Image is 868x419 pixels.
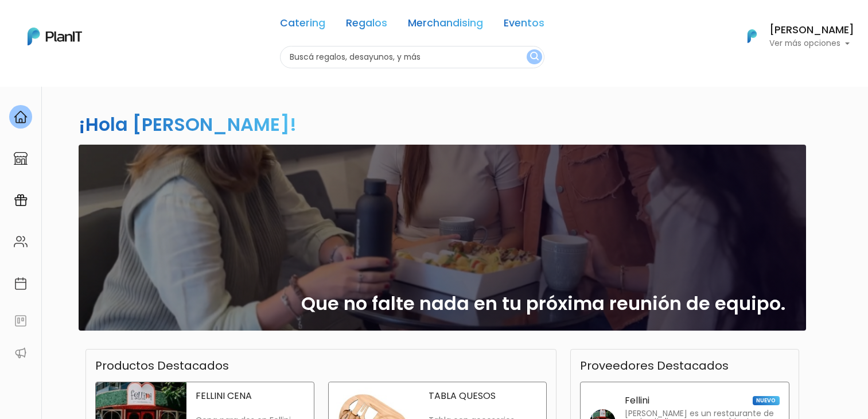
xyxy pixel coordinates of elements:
p: TABLA QUESOS [429,391,537,401]
h2: Que no falte nada en tu próxima reunión de equipo. [301,293,785,315]
a: Merchandising [408,18,483,32]
img: people-662611757002400ad9ed0e3c099ab2801c6687ba6c219adb57efc949bc21e19d.svg [14,235,28,249]
h3: Proveedores Destacados [580,359,729,373]
img: PlanIt Logo [28,28,82,45]
input: Buscá regalos, desayunos, y más [280,46,544,68]
h3: Productos Destacados [95,359,229,373]
a: Catering [280,18,325,32]
p: Ver más opciones [769,40,854,48]
img: search_button-432b6d5273f82d61273b3651a40e1bd1b912527efae98b1b7a1b2c0702e16a8d.svg [530,52,539,63]
h6: [PERSON_NAME] [769,25,854,36]
img: home-e721727adea9d79c4d83392d1f703f7f8bce08238fde08b1acbfd93340b81755.svg [14,110,28,124]
img: campaigns-02234683943229c281be62815700db0a1741e53638e28bf9629b52c665b00959.svg [14,193,28,207]
p: Fellini [625,396,649,405]
img: calendar-87d922413cdce8b2cf7b7f5f62616a5cf9e4887200fb71536465627b3292af00.svg [14,277,28,290]
img: partners-52edf745621dab592f3b2c58e3bca9d71375a7ef29c3b500c9f145b62cc070d4.svg [14,346,28,360]
img: PlanIt Logo [739,24,765,49]
span: NUEVO [753,396,779,405]
p: FELLINI CENA [196,391,304,401]
h2: ¡Hola [PERSON_NAME]! [79,111,297,137]
img: marketplace-4ceaa7011d94191e9ded77b95e3339b90024bf715f7c57f8cf31f2d8c509eaba.svg [14,152,28,165]
a: Eventos [504,18,544,32]
a: Regalos [346,18,387,32]
button: PlanIt Logo [PERSON_NAME] Ver más opciones [733,21,854,51]
img: feedback-78b5a0c8f98aac82b08bfc38622c3050aee476f2c9584af64705fc4e61158814.svg [14,314,28,328]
